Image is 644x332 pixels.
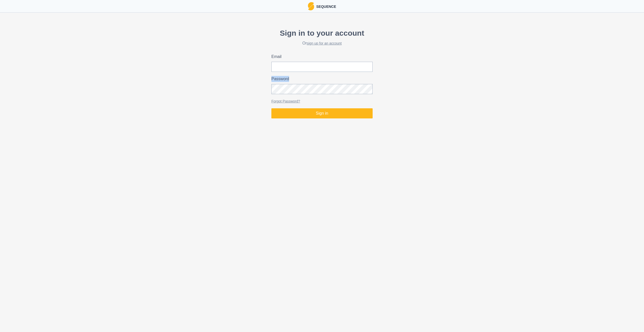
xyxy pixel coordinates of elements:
[271,76,370,82] label: Password
[307,41,342,45] a: sign up for an account
[308,2,336,10] a: LogoSequence
[271,54,370,60] label: Email
[271,27,373,39] p: Sign in to your account
[271,108,373,118] button: Sign in
[271,99,300,103] a: Forgot Password?
[314,3,336,9] p: Sequence
[308,2,314,10] img: Logo
[271,41,373,46] h2: Or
